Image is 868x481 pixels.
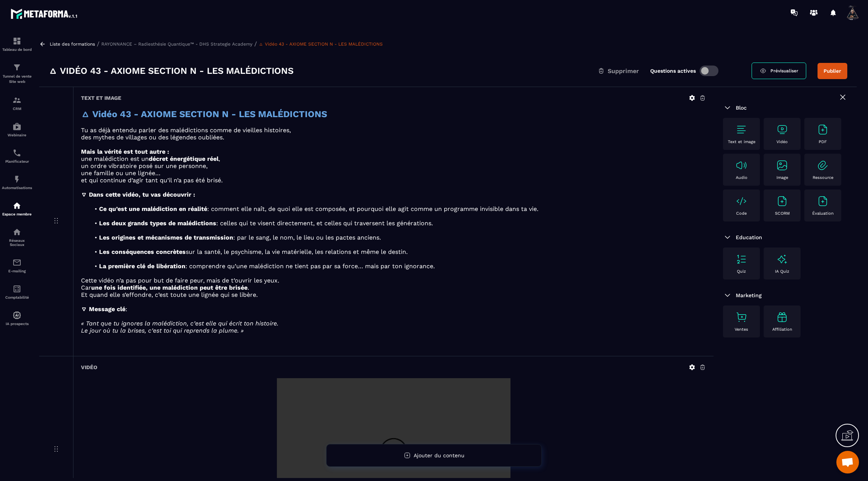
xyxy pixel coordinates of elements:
[2,47,32,52] p: Tableau de bord
[772,327,792,332] p: Affiliation
[776,124,788,136] img: text-image no-wra
[736,105,747,111] span: Bloc
[248,284,249,291] span: .
[12,258,21,267] img: email
[2,295,32,299] p: Comptabilité
[99,220,216,227] strong: Les deux grands types de malédictions
[735,253,747,265] img: text-image no-wra
[12,122,21,131] img: automations
[12,37,21,46] img: formation
[2,252,32,279] a: emailemailE-mailing
[818,63,847,79] button: Publier
[736,292,762,298] span: Marketing
[12,63,21,72] img: formation
[2,212,32,216] p: Espace membre
[776,175,788,180] p: Image
[723,233,732,242] img: arrow-down
[81,305,87,313] strong: 🜄
[81,109,327,119] strong: 🜂 Vidéo 43 - AXIOME SECTION N - LES MALÉDICTIONS
[776,159,788,171] img: text-image no-wra
[81,191,195,198] strong: 🜄 Dans cette vidéo, tu vas découvrir :
[776,311,788,323] img: text-image
[81,277,279,284] span: Cette vidéo n’a pas pour but de faire peur, mais de t’ouvrir les yeux.
[12,284,21,293] img: accountant
[2,238,32,247] p: Réseaux Sociaux
[99,248,186,255] strong: Les conséquences concrètes
[775,211,790,216] p: SCORM
[50,41,95,47] a: Liste des formations
[207,205,538,212] span: : comment elle naît, de quoi elle est composée, et pourquoi elle agit comme un programme invisibl...
[817,124,829,136] img: text-image no-wra
[12,96,21,105] img: formation
[97,40,99,47] span: /
[736,211,747,216] p: Code
[752,63,806,79] a: Prévisualiser
[414,452,465,458] span: Ajouter du contenu
[2,269,32,273] p: E-mailing
[81,327,244,334] em: Le jour où tu la brises, c’est toi qui reprends la plume. »
[81,155,149,162] span: une malédiction est un
[101,41,252,47] a: RAYONNANCE – Radiesthésie Quantique™ - DHS Strategie Academy
[11,7,78,20] img: logo
[2,57,32,90] a: formationformationTunnel de vente Site web
[233,234,381,241] span: : par le sang, le nom, le lieu ou les pactes anciens.
[608,67,639,75] span: Supprimer
[2,169,32,195] a: automationsautomationsAutomatisations
[735,311,747,323] img: text-image no-wra
[2,107,32,111] p: CRM
[770,68,798,73] span: Prévisualiser
[723,291,732,300] img: arrow-down
[650,68,696,74] label: Questions actives
[2,222,32,252] a: social-networksocial-networkRéseaux Sociaux
[89,305,125,313] strong: Message clé
[736,234,762,240] span: Education
[12,148,21,157] img: scheduler
[817,159,829,171] img: text-image no-wra
[776,195,788,207] img: text-image no-wra
[186,248,408,255] span: sur la santé, le psychisme, la vie matérielle, les relations et même le destin.
[81,284,91,291] span: Car
[2,186,32,190] p: Automatisations
[99,234,233,241] strong: Les origines et mécanismes de transmission
[12,175,21,184] img: automations
[81,95,121,101] h6: Text et image
[99,205,207,212] strong: Ce qu’est une malédiction en réalité
[81,320,278,327] em: « Tant que tu ignores la malédiction, c’est elle qui écrit ton histoire.
[219,155,220,162] span: ,
[81,148,169,155] strong: Mais la vérité est tout autre :
[81,127,291,134] span: Tu as déjà entendu parler des malédictions comme de vieilles histoires,
[2,195,32,222] a: automationsautomationsEspace membre
[185,263,435,270] span: : comprendre qu’une malédiction ne tient pas par sa force… mais par ton ignorance.
[12,311,21,320] img: automations
[817,195,829,207] img: text-image no-wra
[776,253,788,265] img: text-image
[2,279,32,305] a: accountantaccountantComptabilité
[735,124,747,136] img: text-image no-wra
[737,269,746,274] p: Quiz
[2,116,32,143] a: automationsautomationsWebinaire
[735,159,747,171] img: text-image no-wra
[149,155,219,162] strong: décret énergétique réel
[81,364,97,370] h6: Vidéo
[2,143,32,169] a: schedulerschedulerPlanificateur
[723,103,732,112] img: arrow-down
[81,162,208,169] span: un ordre vibratoire posé sur une personne,
[91,284,248,291] strong: une fois identifiée, une malédiction peut être brisée
[812,211,834,216] p: Évaluation
[99,263,185,270] strong: La première clé de libération
[728,139,755,144] p: Text et image
[2,322,32,326] p: IA prospects
[2,133,32,137] p: Webinaire
[2,74,32,84] p: Tunnel de vente Site web
[81,177,223,184] span: et qui continue d’agir tant qu’il n’a pas été brisé.
[2,31,32,57] a: formationformationTableau de bord
[735,195,747,207] img: text-image no-wra
[81,291,258,298] span: Et quand elle s’effondre, c’est toute une lignée qui se libère.
[12,228,21,237] img: social-network
[775,269,789,274] p: IA Quiz
[735,327,748,332] p: Ventes
[836,451,859,473] div: Ouvrir le chat
[125,305,127,313] span: :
